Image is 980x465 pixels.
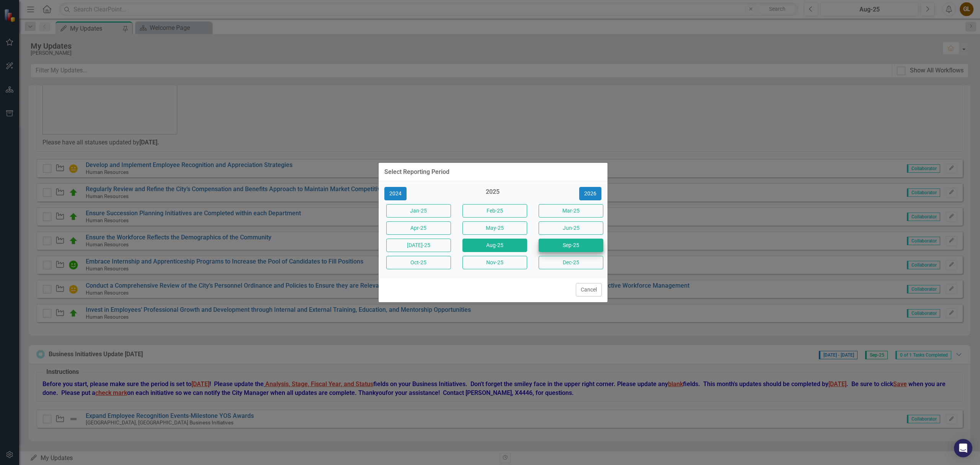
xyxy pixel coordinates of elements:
button: Sep-25 [539,239,603,252]
div: 2025 [461,188,525,200]
button: Aug-25 [462,239,527,252]
button: Nov-25 [462,256,527,269]
button: Jun-25 [539,221,603,235]
button: 2024 [384,187,407,200]
div: Select Reporting Period [384,169,449,175]
button: Mar-25 [539,204,603,218]
button: Cancel [576,283,602,296]
button: May-25 [462,221,527,235]
button: [DATE]-25 [386,239,451,252]
button: 2026 [579,187,601,200]
div: Open Intercom Messenger [954,439,972,457]
button: Apr-25 [386,221,451,235]
button: Feb-25 [462,204,527,218]
button: Dec-25 [539,256,603,269]
button: Jan-25 [386,204,451,218]
button: Oct-25 [386,256,451,269]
